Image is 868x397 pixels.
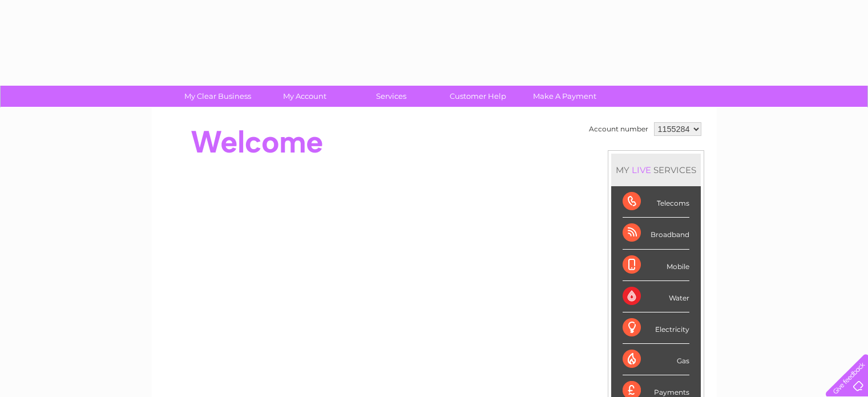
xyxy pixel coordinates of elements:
a: My Account [257,86,352,107]
div: Telecoms [623,186,689,218]
div: LIVE [629,165,653,175]
a: Make A Payment [518,86,612,107]
div: Gas [623,344,689,375]
div: Water [623,281,689,312]
div: Electricity [623,312,689,344]
div: Broadband [623,218,689,249]
td: Account number [586,119,651,139]
a: My Clear Business [171,86,265,107]
div: MY SERVICES [611,154,701,186]
a: Services [344,86,438,107]
a: Customer Help [431,86,525,107]
div: Mobile [623,250,689,281]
